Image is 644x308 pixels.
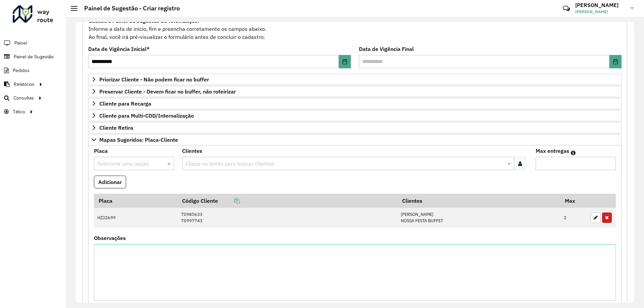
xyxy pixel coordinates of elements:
[89,17,199,24] strong: Cadastro Painel de sugestão de roteirização:
[99,101,151,106] span: Cliente para Recarga
[560,194,587,208] th: Max
[77,5,180,12] h2: Painel de Sugestão - Criar registro
[218,197,239,204] a: Copiar
[182,147,202,155] label: Clientes
[94,176,126,188] button: Adicionar
[536,147,569,155] label: Max entregas
[88,86,622,97] a: Preservar Cliente - Devem ficar no buffer, não roteirizar
[88,45,150,53] label: Data de Vigência Inicial
[177,194,397,208] th: Código Cliente
[99,113,194,118] span: Cliente para Multi-CDD/Internalização
[14,40,27,47] span: Painel
[359,45,414,53] label: Data de Vigência Final
[575,2,626,8] h3: [PERSON_NAME]
[177,208,397,228] td: 70985633 70997743
[88,134,622,145] a: Mapas Sugeridos: Placa-Cliente
[560,208,587,228] td: 2
[14,53,54,60] span: Painel de Sugestão
[14,81,35,88] span: Relatórios
[339,55,351,68] button: Choose Date
[13,95,34,102] span: Consultas
[397,208,560,228] td: [PERSON_NAME] NOSSA FESTA BUFFET
[99,77,209,82] span: Priorizar Cliente - Não podem ficar no buffer
[99,125,133,130] span: Cliente Retira
[88,74,622,85] a: Priorizar Cliente - Não podem ficar no buffer
[94,147,108,155] label: Placa
[571,150,576,156] em: Máximo de clientes que serão colocados na mesma rota com os clientes informados
[94,234,126,242] label: Observações
[99,137,178,142] span: Mapas Sugeridos: Placa-Cliente
[13,67,30,74] span: Pedidos
[609,55,622,68] button: Choose Date
[88,98,622,109] a: Cliente para Recarga
[94,194,177,208] th: Placa
[94,208,177,228] td: HZJ2699
[99,89,236,94] span: Preservar Cliente - Devem ficar no buffer, não roteirizar
[88,122,622,133] a: Cliente Retira
[88,110,622,121] a: Cliente para Multi-CDD/Internalização
[559,1,574,16] a: Contato Rápido
[397,194,560,208] th: Clientes
[88,16,622,41] div: Informe a data de inicio, fim e preencha corretamente os campos abaixo. Ao final, você irá pré-vi...
[575,9,626,15] span: [PERSON_NAME]
[13,108,25,115] span: Tático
